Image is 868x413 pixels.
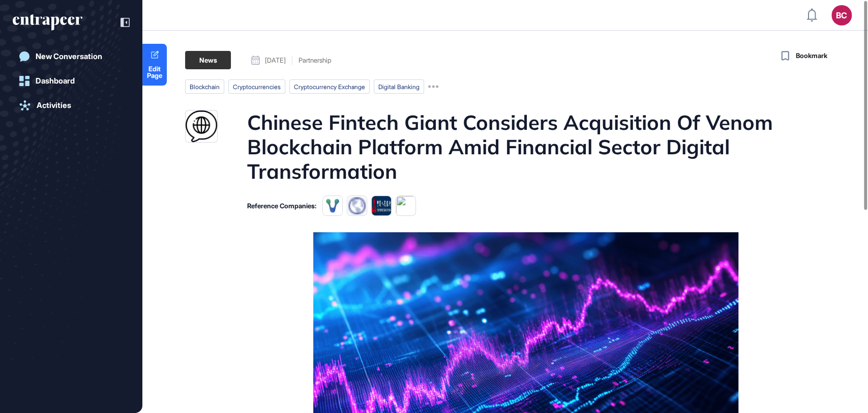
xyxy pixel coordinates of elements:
[36,52,102,61] div: New Conversation
[347,196,367,216] img: favicons
[142,44,167,86] a: Edit Page
[396,196,416,216] img: 65ca86e7db880486a40c6f3b.tmpzwcjoocq
[36,76,75,86] div: Dashboard
[37,101,71,110] div: Activities
[13,95,130,116] a: Activities
[322,196,343,216] img: 65cb1d68db880486a4121cba.tmpobyt4_j4
[831,5,852,25] button: BC
[289,79,370,94] li: Cryptocurrency Exchange
[13,14,82,31] div: entrapeer-logo
[796,51,827,61] span: Bookmark
[247,110,802,183] h1: Chinese Fintech Giant Considers Acquisition Of Venom Blockchain Platform Amid Financial Sector Di...
[265,57,286,64] span: [DATE]
[185,51,231,69] div: News
[371,196,392,216] img: 65ca6bb1f649e6b2b3294cd4.tmp5shy6h1w
[298,57,331,64] div: Partnership
[247,203,316,209] div: Reference Companies:
[374,79,424,94] li: digital banking
[142,66,167,79] span: Edit Page
[13,71,130,91] a: Dashboard
[228,79,285,94] li: cryptocurrencies
[186,111,217,142] img: blockchainreporter.net
[13,46,130,67] a: New Conversation
[779,49,827,63] button: Bookmark
[185,79,224,94] li: blockchain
